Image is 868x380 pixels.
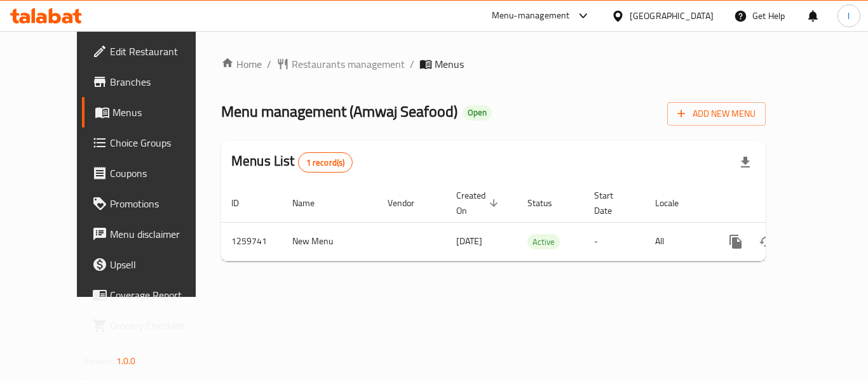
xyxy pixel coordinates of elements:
[82,188,222,219] a: Promotions
[82,310,222,341] a: Grocery Checklist
[221,97,458,126] span: Menu management ( Amwaj Seafood )
[282,222,377,261] td: New Menu
[492,8,570,23] div: Menu-management
[463,107,492,118] span: Open
[82,249,222,280] a: Upsell
[456,188,502,218] span: Created On
[82,219,222,249] a: Menu disclaimer
[82,128,222,158] a: Choice Groups
[292,195,331,211] span: Name
[112,105,212,120] span: Menus
[463,105,492,121] div: Open
[82,97,222,128] a: Menus
[667,102,766,126] button: Add New Menu
[83,353,114,369] span: Version:
[388,195,431,211] span: Vendor
[276,56,405,72] a: Restaurants management
[584,222,645,261] td: -
[82,36,222,67] a: Edit Restaurant
[110,44,212,59] span: Edit Restaurant
[267,56,271,72] li: /
[221,222,282,261] td: 1259741
[594,188,630,218] span: Start Date
[527,195,569,211] span: Status
[848,9,850,23] span: l
[110,287,212,303] span: Coverage Report
[110,74,212,89] span: Branches
[435,56,464,72] span: Menus
[730,147,761,178] div: Export file
[527,234,560,249] div: Active
[110,196,212,211] span: Promotions
[82,158,222,188] a: Coupons
[655,195,695,211] span: Locale
[298,152,353,173] div: Total records count
[116,353,136,369] span: 1.0.0
[82,67,222,97] a: Branches
[110,226,212,242] span: Menu disclaimer
[110,166,212,181] span: Coupons
[292,56,405,72] span: Restaurants management
[299,157,353,169] span: 1 record(s)
[751,226,782,257] button: Change Status
[677,106,756,122] span: Add New Menu
[221,56,766,72] nav: breadcrumb
[110,257,212,272] span: Upsell
[630,9,714,23] div: [GEOGRAPHIC_DATA]
[82,280,222,310] a: Coverage Report
[221,184,853,261] table: enhanced table
[645,222,710,261] td: All
[721,226,751,257] button: more
[527,235,560,249] span: Active
[710,184,853,223] th: Actions
[456,233,482,249] span: [DATE]
[231,195,255,211] span: ID
[410,56,414,72] li: /
[231,152,353,173] h2: Menus List
[110,318,212,333] span: Grocery Checklist
[110,135,212,150] span: Choice Groups
[221,56,262,72] a: Home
